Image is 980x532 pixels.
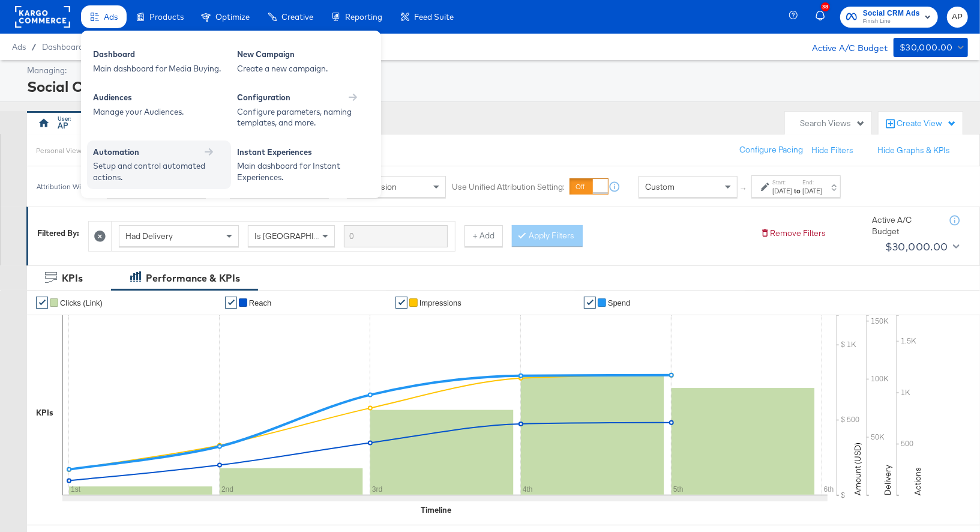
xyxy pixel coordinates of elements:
button: $30,000.00 [894,38,968,57]
button: Hide Filters [811,145,853,156]
div: Attribution Window: [36,183,101,191]
div: $30,000.00 [900,40,953,55]
span: Feed Suite [414,12,454,22]
div: Timeline [421,504,451,516]
a: Dashboard [42,42,83,52]
span: Spend [608,298,631,307]
div: Create View [897,118,957,130]
span: Is [GEOGRAPHIC_DATA] [254,231,346,241]
span: Clicks (Link) [60,298,103,307]
div: KPIs [62,271,83,285]
button: + Add [464,225,503,247]
button: AP [947,7,968,28]
div: KPIs [36,407,53,419]
div: Search Views [800,118,865,129]
a: ✔ [584,297,596,309]
strong: to [792,186,802,195]
span: Ads [12,42,26,52]
div: Social CRM Ads [27,76,965,97]
span: / [26,42,42,52]
button: Social CRM AdsFinish Line [840,7,938,28]
button: Hide Graphs & KPIs [877,145,950,156]
span: Custom [645,181,675,192]
label: Start: [772,178,792,186]
span: Finish Line [863,17,920,26]
label: End: [802,178,822,186]
span: AP [952,10,963,24]
span: Optimize [215,12,250,22]
a: ✔ [225,297,237,309]
span: Reporting [345,12,382,22]
span: Social CRM Ads [863,7,920,20]
text: Amount (USD) [852,443,863,495]
button: Remove Filters [760,228,826,239]
span: Reach [249,298,272,307]
div: Managing: [27,65,965,76]
button: Configure Pacing [731,139,811,161]
div: Active A/C Budget [799,38,888,56]
button: $30,000.00 [880,237,962,256]
text: Delivery [882,465,893,495]
a: ✔ [36,297,48,309]
div: $30,000.00 [885,238,948,256]
span: Impressions [419,298,461,307]
div: Active A/C Budget [872,214,938,237]
span: ↑ [739,187,750,191]
button: 38 [814,5,834,29]
div: Personal View Actions: [36,146,109,156]
div: Performance & KPIs [146,271,240,285]
div: AP [58,120,68,131]
text: Actions [912,467,923,495]
a: ✔ [395,297,407,309]
span: Ads [104,12,118,22]
div: [DATE] [802,186,822,196]
div: Filtered By: [37,228,79,239]
div: 38 [821,2,830,11]
span: Products [149,12,184,22]
div: [DATE] [772,186,792,196]
span: Had Delivery [125,231,173,241]
input: Enter a search term [344,225,448,247]
label: Use Unified Attribution Setting: [452,181,565,193]
span: Creative [281,12,313,22]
